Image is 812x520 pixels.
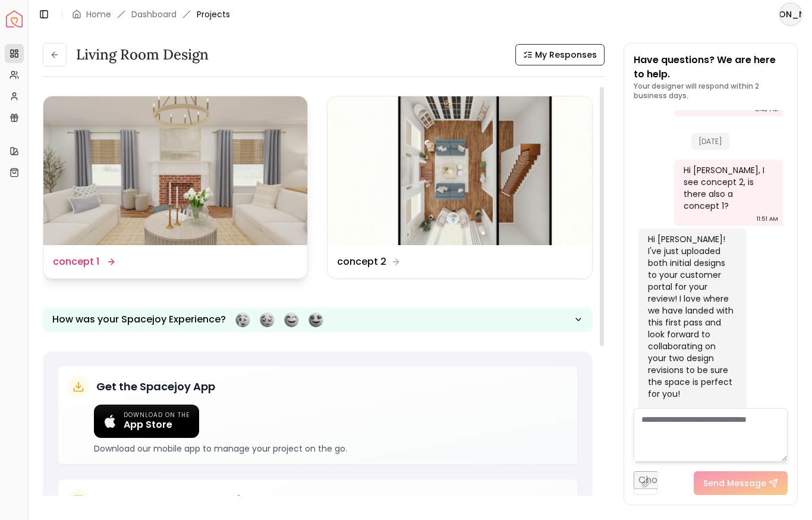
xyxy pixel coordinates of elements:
[327,96,592,279] a: concept 2concept 2
[535,49,597,61] span: My Responses
[328,96,591,245] img: concept 2
[634,53,788,82] p: Have questions? We are here to help.
[684,164,771,212] div: Hi [PERSON_NAME], I see concept 2, is there also a concept 1?
[779,2,802,26] button: [PERSON_NAME]
[124,419,190,431] span: App Store
[53,255,99,269] dd: concept 1
[72,8,230,20] nav: breadcrumb
[43,96,308,279] a: concept 1concept 1
[197,8,230,20] span: Projects
[76,45,209,64] h3: Living Room design
[94,443,568,455] p: Download our mobile app to manage your project on the go.
[103,415,117,428] img: Apple logo
[131,8,177,20] a: Dashboard
[52,312,226,327] p: How was your Spacejoy Experience?
[757,213,778,225] div: 11:51 AM
[6,11,23,27] a: Spacejoy
[648,233,735,483] div: Hi [PERSON_NAME]! I've just uploaded both initial designs to your customer portal for your review...
[43,96,307,245] img: concept 1
[124,412,190,419] span: Download on the
[96,491,258,508] h5: Stay Updated on Your Project
[86,8,111,20] a: Home
[96,378,215,395] h5: Get the Spacejoy App
[634,82,788,101] p: Your designer will respond within 2 business days.
[515,44,605,65] button: My Responses
[691,133,729,150] span: [DATE]
[43,308,593,332] button: How was your Spacejoy Experience?Feeling terribleFeeling badFeeling goodFeeling awesome
[94,405,199,438] a: Download on the App Store
[337,255,386,269] dd: concept 2
[780,4,801,25] span: [PERSON_NAME]
[6,11,23,27] img: Spacejoy Logo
